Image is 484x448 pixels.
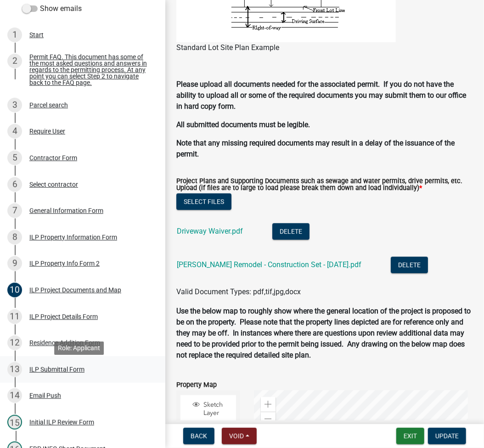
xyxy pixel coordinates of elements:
[29,128,65,134] div: Require User
[7,203,22,218] div: 7
[177,260,361,269] a: [PERSON_NAME] Remodel - Construction Set - [DATE].pdf
[7,98,22,112] div: 3
[29,54,151,86] div: Permit FAQ. This document has some of the most asked questions and answers in regards to the perm...
[272,223,310,240] button: Delete
[29,392,61,399] div: Email Push
[54,342,104,355] div: Role: Applicant
[272,227,310,236] wm-modal-confirm: Delete Document
[261,397,276,412] div: Zoom in
[29,260,100,267] div: ILP Property Info Form 2
[176,80,466,111] strong: Please upload all documents needed for the associated permit. If you do not have the ability to u...
[29,366,84,373] div: ILP Submittal Form
[7,28,22,42] div: 1
[22,3,82,14] label: Show emails
[7,151,22,165] div: 5
[29,419,94,426] div: Initial ILP Review Form
[428,428,466,444] button: Update
[29,102,68,108] div: Parcel search
[177,227,243,235] a: Driveway Waiver.pdf
[29,181,78,188] div: Select contractor
[396,428,424,444] button: Exit
[29,155,77,161] div: Contractor Form
[183,428,214,444] button: Back
[176,307,471,359] strong: Use the below map to roughly show where the general location of the project is proposed to be on ...
[29,340,100,346] div: Residence Addition Form
[7,256,22,271] div: 9
[29,234,117,241] div: ILP Property Information Form
[391,257,428,273] button: Delete
[180,395,236,423] li: Sketch Layer
[391,261,428,269] wm-modal-confirm: Delete Document
[435,432,459,440] span: Update
[29,314,98,320] div: ILP Project Details Form
[176,178,473,191] label: Project Plans and Supporting Documents such as sewage and water permits, drive permits, etc. Uplo...
[176,120,310,129] strong: All submitted documents must be legible.
[29,207,103,214] div: General Information Form
[176,193,231,210] button: Select files
[176,139,455,158] strong: Note that any missing required documents may result in a delay of the issuance of the permit.
[7,388,22,403] div: 14
[7,54,22,68] div: 2
[191,432,207,440] span: Back
[201,401,233,417] span: Sketch Layer
[176,382,217,388] label: Property Map
[261,412,276,426] div: Zoom out
[7,336,22,350] div: 12
[7,283,22,297] div: 10
[191,401,233,417] div: Sketch Layer
[222,428,257,444] button: Void
[7,415,22,430] div: 15
[7,362,22,377] div: 13
[7,124,22,139] div: 4
[229,432,244,440] span: Void
[29,287,121,293] div: ILP Project Documents and Map
[29,32,44,38] div: Start
[7,309,22,324] div: 11
[7,177,22,192] div: 6
[176,287,301,296] span: Valid Document Types: pdf,tif,jpg,docx
[7,230,22,245] div: 8
[176,42,473,53] figcaption: Standard Lot Site Plan Example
